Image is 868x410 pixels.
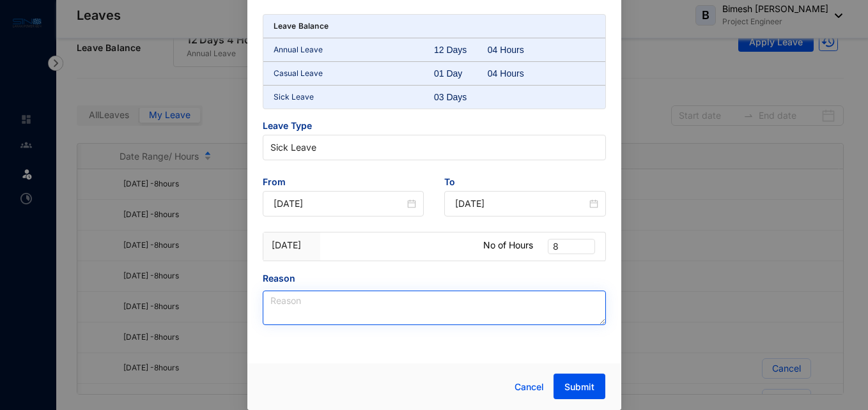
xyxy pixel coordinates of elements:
[274,43,435,56] p: Annual Leave
[515,380,544,394] span: Cancel
[488,67,541,80] div: 04 Hours
[263,176,424,191] span: From
[564,381,594,393] span: Submit
[455,197,587,211] input: End Date
[483,239,533,252] p: No of Hours
[263,271,304,285] label: Reason
[263,119,606,135] span: Leave Type
[505,374,554,400] button: Cancel
[434,43,488,56] div: 12 Days
[434,67,488,80] div: 01 Day
[274,67,435,80] p: Casual Leave
[553,239,590,254] span: 8
[274,197,405,211] input: Start Date
[263,291,606,325] textarea: Reason
[554,374,605,399] button: Submit
[444,176,606,191] span: To
[488,43,541,56] div: 04 Hours
[434,91,488,103] div: 03 Days
[272,239,312,252] p: [DATE]
[274,20,329,33] p: Leave Balance
[270,138,598,157] span: Sick Leave
[274,91,435,103] p: Sick Leave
